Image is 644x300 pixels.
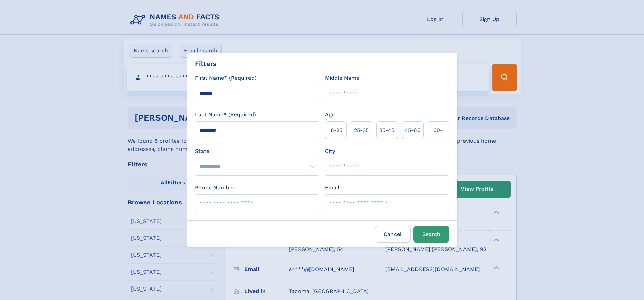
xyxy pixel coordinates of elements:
span: 18‑25 [329,126,342,134]
label: Middle Name [325,74,359,82]
label: Email [325,184,339,192]
label: Last Name* (Required) [195,111,256,119]
span: 25‑35 [354,126,369,134]
span: 35‑45 [379,126,395,134]
label: City [325,147,335,155]
div: Filters [195,59,217,69]
label: First Name* (Required) [195,74,257,82]
span: 45‑60 [405,126,421,134]
button: Search [413,226,449,243]
label: Age [325,111,335,119]
span: 60+ [433,126,444,134]
label: Phone Number [195,184,235,192]
label: Cancel [375,226,411,243]
label: State [195,147,319,155]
